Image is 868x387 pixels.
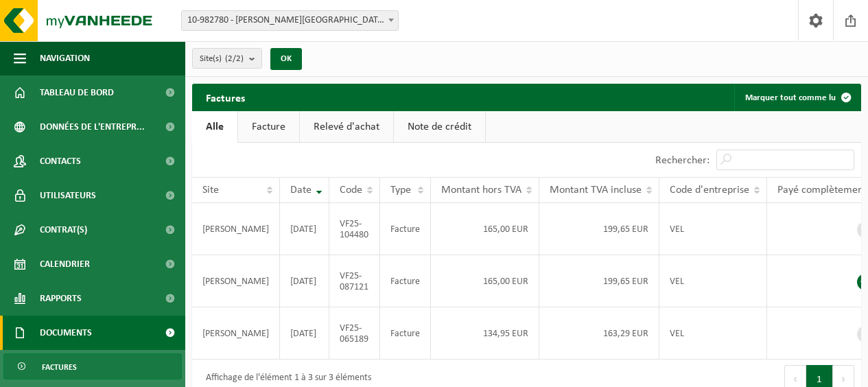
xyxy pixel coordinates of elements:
[394,111,485,143] a: Note de crédit
[192,307,280,360] td: [PERSON_NAME]
[441,185,521,196] span: Montant hors TVA
[539,203,659,255] td: 199,65 EUR
[42,354,77,380] span: Factures
[200,49,244,69] span: Site(s)
[40,75,114,110] span: Tableau de bord
[431,255,539,307] td: 165,00 EUR
[40,41,90,75] span: Navigation
[202,185,219,196] span: Site
[192,84,259,110] h2: Factures
[329,203,380,255] td: VF25-104480
[329,307,380,360] td: VF25-065189
[659,203,767,255] td: VEL
[280,307,329,360] td: [DATE]
[300,111,393,143] a: Relevé d'achat
[550,185,642,196] span: Montant TVA incluse
[734,84,860,111] button: Marquer tout comme lu
[380,255,431,307] td: Facture
[777,185,867,196] span: Payé complètement
[182,11,398,30] span: 10-982780 - ZILBERMANN MICHAEL - ESTAIMBOURG
[329,255,380,307] td: VF25-087121
[539,255,659,307] td: 199,65 EUR
[192,255,280,307] td: [PERSON_NAME]
[3,353,182,379] a: Factures
[40,144,81,178] span: Contacts
[40,247,90,281] span: Calendrier
[280,255,329,307] td: [DATE]
[659,307,767,360] td: VEL
[290,185,312,196] span: Date
[270,48,302,70] button: OK
[192,111,237,143] a: Alle
[431,307,539,360] td: 134,95 EUR
[280,203,329,255] td: [DATE]
[655,155,709,166] label: Rechercher:
[40,316,92,350] span: Documents
[238,111,299,143] a: Facture
[192,203,280,255] td: [PERSON_NAME]
[380,307,431,360] td: Facture
[40,281,82,316] span: Rapports
[340,185,362,196] span: Code
[380,203,431,255] td: Facture
[670,185,749,196] span: Code d'entreprise
[390,185,411,196] span: Type
[40,178,96,213] span: Utilisateurs
[181,10,399,31] span: 10-982780 - ZILBERMANN MICHAEL - ESTAIMBOURG
[192,48,262,69] button: Site(s)(2/2)
[40,213,87,247] span: Contrat(s)
[659,255,767,307] td: VEL
[40,110,145,144] span: Données de l'entrepr...
[225,54,244,63] count: (2/2)
[431,203,539,255] td: 165,00 EUR
[539,307,659,360] td: 163,29 EUR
